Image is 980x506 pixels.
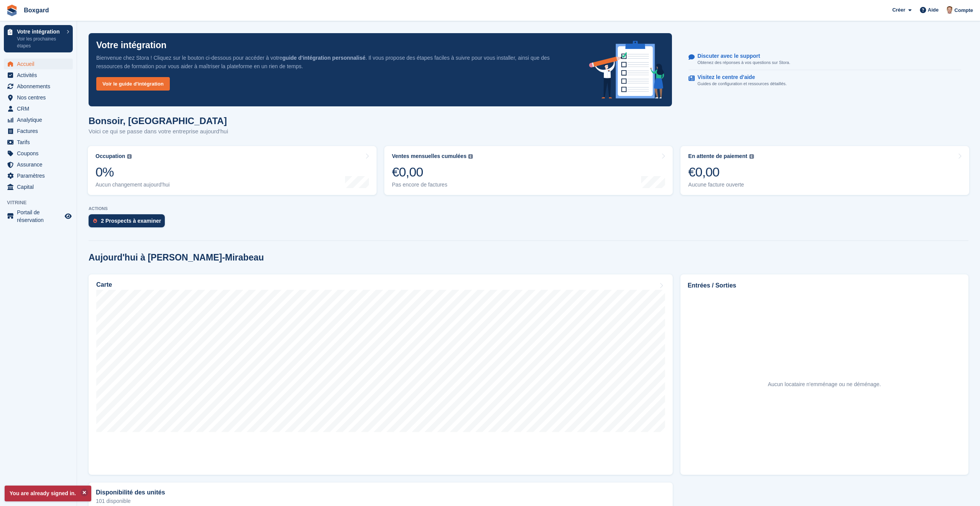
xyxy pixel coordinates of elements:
[5,486,91,501] p: You are already signed in.
[93,219,97,223] img: prospect-51fa495bee0391a8d652442698ab0144808aea92771e9ea1ae160a38d050c398.svg
[89,127,228,136] p: Voici ce qui se passe dans votre entreprise aujourd'hui
[689,70,961,91] a: Visitez le centre d'aide Guides de configuration et ressources détaillés.
[392,153,467,160] div: Ventes mensuelles cumulées
[589,41,665,99] img: onboarding-info-6c161a55d2c0e0a8cae90662b2fe09162a5109e8cc188191df67fb4f79e88e88.svg
[17,70,63,81] span: Activités
[89,274,673,475] a: Carte
[127,154,132,159] img: icon-info-grey-7440780725fd019a000dd9b08b2336e03edf1995a4989e88bcd33f0948082b44.svg
[697,59,790,66] p: Obtenez des réponses à vos questions sur Stora.
[955,7,973,14] span: Compte
[101,218,161,224] div: 2 Prospects à examiner
[688,281,961,290] h2: Entrées / Sorties
[689,49,961,70] a: Discuter avec le support Obtenez des réponses à vos questions sur Stora.
[4,25,73,52] a: Votre intégration Voir les prochaines étapes
[17,114,63,125] span: Analytique
[96,498,665,504] p: 101 disponible
[17,35,63,49] p: Voir les prochaines étapes
[17,29,63,34] p: Votre intégration
[688,182,754,188] div: Aucune facture ouverte
[17,81,63,92] span: Abonnements
[384,146,673,195] a: Ventes mensuelles cumulées €0,00 Pas encore de factures
[7,199,77,207] span: Vitrine
[95,164,170,180] div: 0%
[89,214,169,231] a: 2 Prospects à examiner
[4,103,73,114] a: menu
[4,81,73,92] a: menu
[4,137,73,148] a: menu
[17,103,63,114] span: CRM
[4,114,73,125] a: menu
[680,146,969,195] a: En attente de paiement €0,00 Aucune facture ouverte
[96,54,577,71] p: Bienvenue chez Stora ! Cliquez sur le bouton ci-dessous pour accéder à votre . Il vous propose de...
[697,81,787,87] p: Guides de configuration et ressources détaillés.
[95,153,125,160] div: Occupation
[4,208,73,224] a: menu
[928,6,938,14] span: Aide
[96,41,166,50] p: Votre intégration
[946,6,953,14] img: Alban Mackay
[17,208,63,224] span: Portail de réservation
[768,380,881,388] div: Aucun locataire n'emménage ou ne déménage.
[96,489,165,496] h2: Disponibilité des unités
[17,59,63,69] span: Accueil
[4,92,73,103] a: menu
[21,4,52,17] a: Boxgard
[892,6,905,14] span: Créer
[392,164,473,180] div: €0,00
[17,137,63,148] span: Tarifs
[88,146,377,195] a: Occupation 0% Aucun changement aujourd'hui
[17,170,63,181] span: Paramètres
[697,53,784,59] p: Discuter avec le support
[17,148,63,159] span: Coupons
[4,170,73,181] a: menu
[749,154,754,159] img: icon-info-grey-7440780725fd019a000dd9b08b2336e03edf1995a4989e88bcd33f0948082b44.svg
[17,182,63,192] span: Capital
[688,164,754,180] div: €0,00
[64,212,73,221] a: Boutique d'aperçu
[96,281,112,288] h2: Carte
[4,159,73,170] a: menu
[4,148,73,159] a: menu
[4,59,73,69] a: menu
[6,5,18,16] img: stora-icon-8386f47178a22dfd0bd8f6a31ec36ba5ce8667c1dd55bd0f319d3a0aa187defe.svg
[89,252,264,263] h2: Aujourd'hui à [PERSON_NAME]-Mirabeau
[697,74,781,81] p: Visitez le centre d'aide
[4,70,73,81] a: menu
[89,206,968,211] p: ACTIONS
[96,77,170,91] a: Voir le guide d'intégration
[17,159,63,170] span: Assurance
[89,116,228,126] h1: Bonsoir, [GEOGRAPHIC_DATA]
[17,126,63,136] span: Factures
[17,92,63,103] span: Nos centres
[4,126,73,136] a: menu
[688,153,747,160] div: En attente de paiement
[95,182,170,188] div: Aucun changement aujourd'hui
[468,154,473,159] img: icon-info-grey-7440780725fd019a000dd9b08b2336e03edf1995a4989e88bcd33f0948082b44.svg
[392,182,473,188] div: Pas encore de factures
[282,55,365,61] strong: guide d'intégration personnalisé
[4,182,73,192] a: menu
